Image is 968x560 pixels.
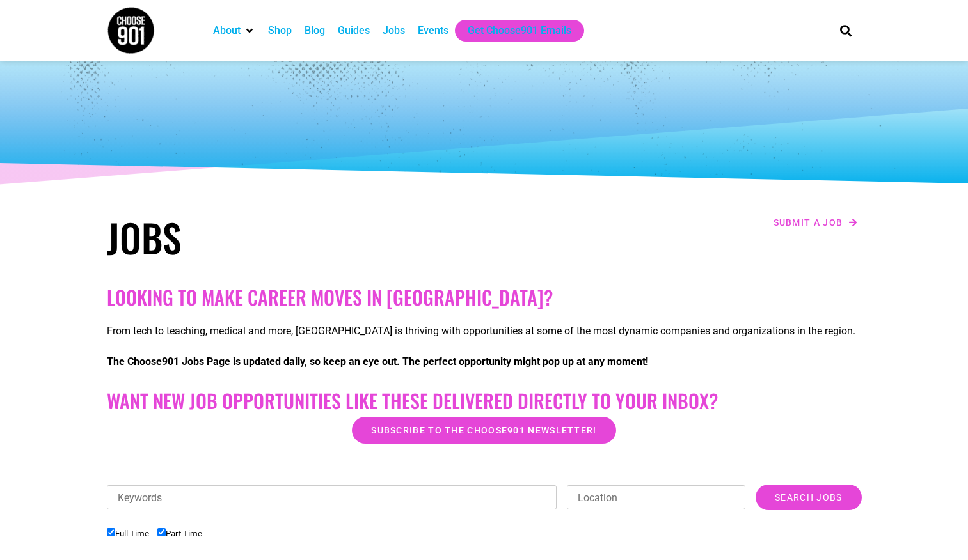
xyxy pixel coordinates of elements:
a: Jobs [383,23,405,38]
input: Part Time [157,528,166,536]
a: Submit a job [770,214,862,231]
h2: Looking to make career moves in [GEOGRAPHIC_DATA]? [107,286,862,309]
a: About [213,23,241,38]
label: Part Time [157,529,202,538]
a: Blog [305,23,325,38]
p: From tech to teaching, medical and more, [GEOGRAPHIC_DATA] is thriving with opportunities at some... [107,323,862,339]
h2: Want New Job Opportunities like these Delivered Directly to your Inbox? [107,389,862,412]
a: Guides [338,23,370,38]
nav: Main nav [207,20,818,42]
span: Subscribe to the Choose901 newsletter! [371,426,596,435]
div: About [207,20,262,42]
strong: The Choose901 Jobs Page is updated daily, so keep an eye out. The perfect opportunity might pop u... [107,355,648,368]
input: Full Time [107,528,115,536]
a: Events [418,23,448,38]
a: Shop [268,23,292,38]
div: Search [835,20,856,41]
h1: Jobs [107,214,478,260]
input: Search Jobs [756,485,861,510]
a: Get Choose901 Emails [468,23,571,38]
input: Keywords [107,485,557,509]
a: Subscribe to the Choose901 newsletter! [352,417,615,444]
input: Location [567,485,745,509]
span: Submit a job [774,218,843,227]
label: Full Time [107,529,149,538]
